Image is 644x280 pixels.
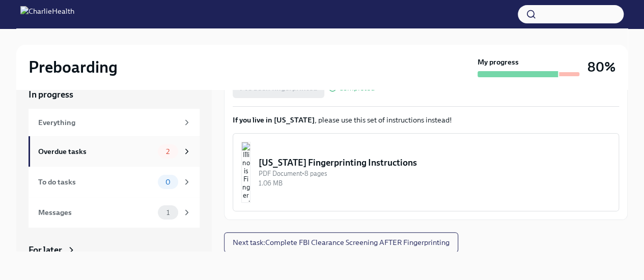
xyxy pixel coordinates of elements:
[29,244,62,256] div: For later
[233,133,619,211] button: [US_STATE] Fingerprinting InstructionsPDF Document•8 pages1.06 MB
[38,176,154,188] div: To do tasks
[259,157,610,169] div: [US_STATE] Fingerprinting Instructions
[339,84,375,92] span: Completed
[259,169,610,178] div: PDF Document • 8 pages
[29,197,200,228] a: Messages1
[38,207,154,218] div: Messages
[159,178,177,186] span: 0
[233,237,450,247] span: Next task : Complete FBI Clearance Screening AFTER Fingerprinting
[29,57,118,77] h2: Preboarding
[259,178,610,188] div: 1.06 MB
[160,209,176,216] span: 1
[38,117,178,128] div: Everything
[224,232,458,253] button: Next task:Complete FBI Clearance Screening AFTER Fingerprinting
[29,167,200,197] a: To do tasks0
[29,109,200,136] a: Everything
[29,88,200,101] a: In progress
[233,115,315,125] strong: If you live in [US_STATE]
[587,58,615,76] h3: 80%
[29,136,200,167] a: Overdue tasks2
[38,146,154,157] div: Overdue tasks
[233,115,619,125] p: , please use this set of instructions instead!
[20,6,74,22] img: CharlieHealth
[241,142,250,203] img: Illinois Fingerprinting Instructions
[478,57,519,67] strong: My progress
[29,244,200,256] a: For later
[160,148,176,155] span: 2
